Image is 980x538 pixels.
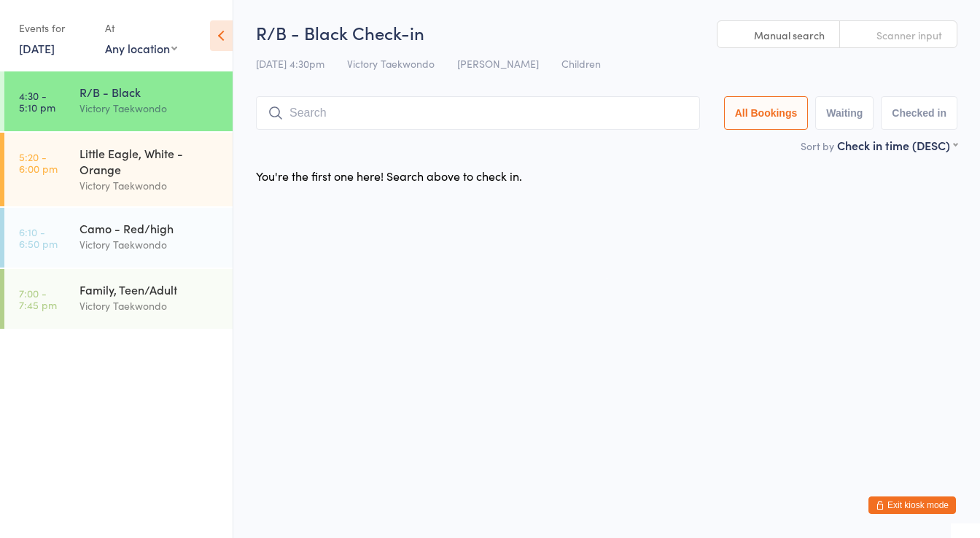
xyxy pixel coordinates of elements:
[815,96,874,130] button: Waiting
[19,226,58,249] time: 6:10 - 6:50 pm
[79,177,220,194] div: Victory Taekwondo
[79,220,220,236] div: Camo - Red/high
[79,100,220,117] div: Victory Taekwondo
[256,168,522,184] div: You're the first one here! Search above to check in.
[256,20,957,44] h2: R/B - Black Check-in
[79,145,220,177] div: Little Eagle, White - Orange
[79,281,220,297] div: Family, Teen/Adult
[256,96,700,130] input: Search
[754,28,825,42] span: Manual search
[4,208,233,268] a: 6:10 -6:50 pmCamo - Red/highVictory Taekwondo
[256,56,324,71] span: [DATE] 4:30pm
[876,28,942,42] span: Scanner input
[881,96,957,130] button: Checked in
[868,496,956,514] button: Exit kiosk mode
[837,137,957,153] div: Check in time (DESC)
[79,236,220,253] div: Victory Taekwondo
[79,297,220,314] div: Victory Taekwondo
[105,16,177,40] div: At
[19,151,58,174] time: 5:20 - 6:00 pm
[347,56,435,71] span: Victory Taekwondo
[19,16,90,40] div: Events for
[801,139,834,153] label: Sort by
[4,269,233,329] a: 7:00 -7:45 pmFamily, Teen/AdultVictory Taekwondo
[561,56,601,71] span: Children
[105,40,177,56] div: Any location
[4,133,233,206] a: 5:20 -6:00 pmLittle Eagle, White - OrangeVictory Taekwondo
[19,90,55,113] time: 4:30 - 5:10 pm
[19,40,55,56] a: [DATE]
[457,56,539,71] span: [PERSON_NAME]
[4,71,233,131] a: 4:30 -5:10 pmR/B - BlackVictory Taekwondo
[19,287,57,311] time: 7:00 - 7:45 pm
[724,96,809,130] button: All Bookings
[79,84,220,100] div: R/B - Black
